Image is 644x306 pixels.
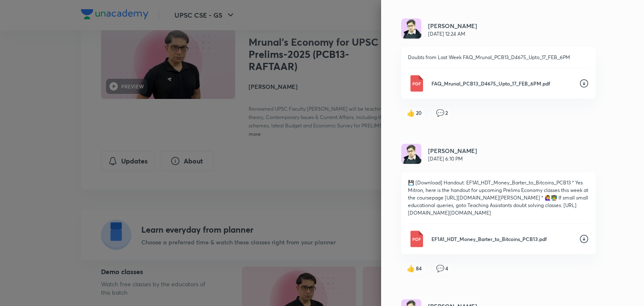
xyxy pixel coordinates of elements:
[436,109,444,117] span: comment
[445,265,448,272] span: 4
[416,109,422,117] span: 20
[428,155,477,163] p: [DATE] 6:10 PM
[428,30,477,38] p: [DATE] 12:24 AM
[428,21,477,30] h6: [PERSON_NAME]
[428,146,477,155] h6: [PERSON_NAME]
[431,80,572,87] p: FAQ_Mrunal_PCB13_D4675_Upto_17_FEB_6PM.pdf
[408,75,425,92] img: Pdf
[407,109,415,117] span: like
[408,231,425,247] img: Pdf
[408,179,589,217] p: 💾 [Download] Handout: EF1A1_HDT_Money_Barter_to_Bitcoins_PCB13 * Yes Mitron, here is the handout ...
[431,235,572,243] p: EF1A1_HDT_Money_Barter_to_Bitcoins_PCB13.pdf
[401,144,421,164] img: Avatar
[408,54,589,61] p: Doubts from Last Week FAQ_Mrunal_PCB13_D4675_Upto_17_FEB_6PM
[445,109,448,117] span: 2
[407,265,415,272] span: like
[416,265,422,272] span: 84
[401,18,421,39] img: Avatar
[436,265,444,272] span: comment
